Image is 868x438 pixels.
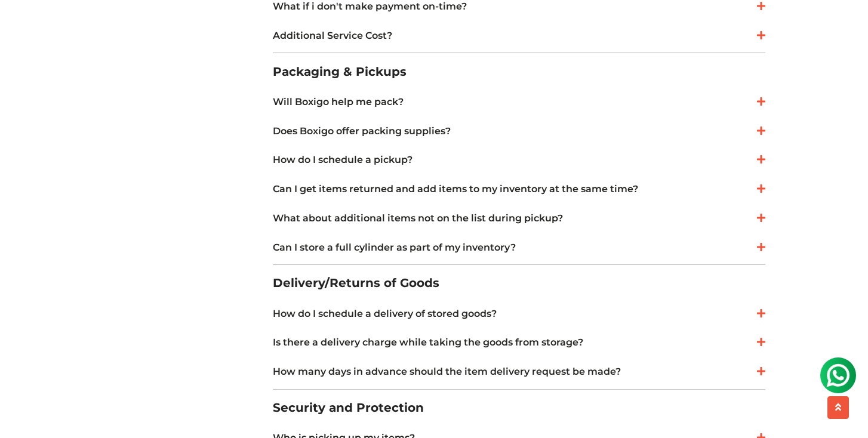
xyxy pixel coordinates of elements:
[273,58,765,85] h2: Packaging & Pickups
[273,335,765,350] a: Is there a delivery charge while taking the goods from storage?
[273,394,765,421] h2: Security and Protection
[273,124,765,138] a: Does Boxigo offer packing supplies?
[273,365,765,379] a: How many days in advance should the item delivery request be made?
[273,307,765,321] a: How do I schedule a delivery of stored goods?
[273,29,765,43] a: Additional Service Cost?
[273,95,765,109] a: Will Boxigo help me pack?
[273,182,765,196] a: Can I get items returned and add items to my inventory at the same time?
[273,153,765,167] a: How do I schedule a pickup?
[273,240,765,255] a: Can I store a full cylinder as part of my inventory?
[273,270,765,297] h2: Delivery/Returns of Goods
[12,12,36,36] img: whatsapp-icon.svg
[827,396,849,419] button: scroll up
[273,211,765,226] a: What about additional items not on the list during pickup?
